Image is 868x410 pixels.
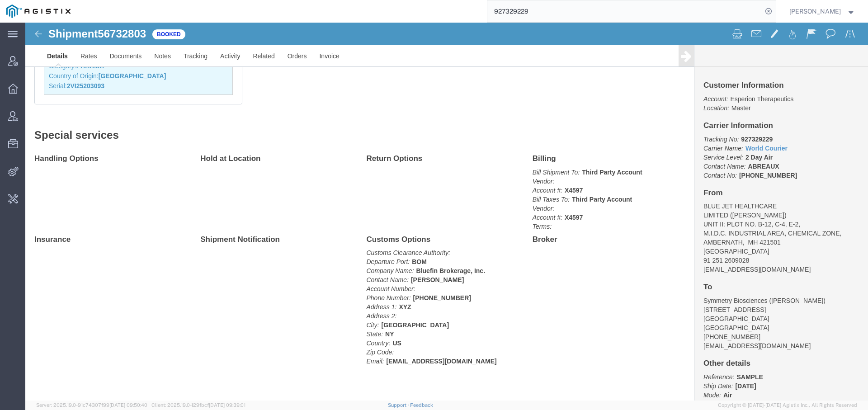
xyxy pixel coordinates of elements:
span: [DATE] 09:39:01 [209,402,245,408]
iframe: To enrich screen reader interactions, please activate Accessibility in Grammarly extension settings [25,23,868,401]
span: Server: 2025.19.0-91c74307f99 [36,402,147,408]
input: Search for shipment number, reference number [487,0,762,22]
a: Feedback [410,402,433,408]
img: logo [6,5,71,18]
a: Support [388,402,410,408]
span: Copyright © [DATE]-[DATE] Agistix Inc., All Rights Reserved [718,401,857,409]
button: [PERSON_NAME] [789,6,856,17]
span: Client: 2025.19.0-129fbcf [151,402,245,408]
span: [DATE] 09:50:40 [109,402,147,408]
span: Abbie Wilkiemeyer [789,6,841,16]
